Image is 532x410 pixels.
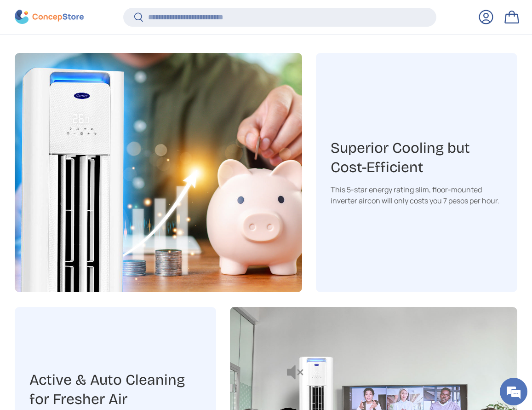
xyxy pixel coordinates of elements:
textarea: Type your message and hit 'Enter' [5,251,175,283]
div: This 5-star energy rating slim, floor-mounted inverter aircon will only costs you 7 pesos per hour. [331,184,503,206]
img: Superior Cooling but Cost-Efficient [15,53,302,292]
div: Minimize live chat window [151,5,173,27]
img: ConcepStore [15,10,84,24]
h3: Active & Auto Cleaning for Fresher Air​ [29,370,201,409]
div: Chat with us now [48,52,154,64]
h3: Superior Cooling but Cost-Efficient [331,139,503,177]
span: We're online! [53,116,127,209]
